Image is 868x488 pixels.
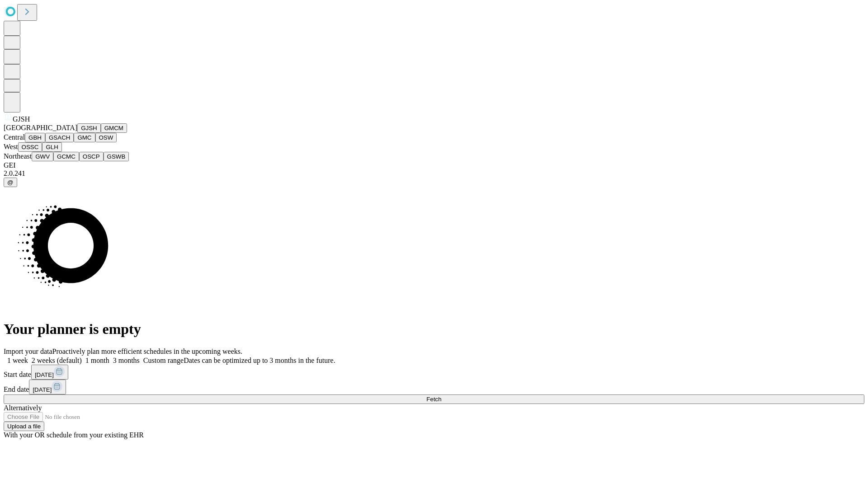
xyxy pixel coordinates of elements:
[4,422,44,431] button: Upload a file
[31,365,68,380] button: [DATE]
[35,371,54,378] span: [DATE]
[143,357,184,364] span: Custom range
[4,365,864,380] div: Start date
[42,142,61,152] button: GLH
[4,321,864,338] h1: Your planner is empty
[4,143,18,150] span: West
[95,133,117,142] button: OSW
[184,357,335,364] span: Dates can be optimized up to 3 months in the future.
[4,380,864,394] div: End date
[4,169,864,178] div: 2.0.241
[101,123,127,133] button: GMCM
[4,161,864,169] div: GEI
[4,347,52,355] span: Import your data
[25,133,45,142] button: GBH
[33,386,52,393] span: [DATE]
[4,394,864,404] button: Fetch
[85,357,109,364] span: 1 month
[104,152,129,161] button: GSWB
[32,152,53,161] button: GWV
[45,133,74,142] button: GSACH
[4,404,42,412] span: Alternatively
[13,115,30,123] span: GJSH
[113,357,140,364] span: 3 months
[32,357,82,364] span: 2 weeks (default)
[29,380,66,394] button: [DATE]
[79,152,104,161] button: OSCP
[7,357,28,364] span: 1 week
[77,123,101,133] button: GJSH
[4,152,32,160] span: Northeast
[426,396,441,403] span: Fetch
[4,431,144,439] span: With your OR schedule from your existing EHR
[7,179,14,186] span: @
[4,124,77,131] span: [GEOGRAPHIC_DATA]
[52,347,242,355] span: Proactively plan more efficient schedules in the upcoming weeks.
[4,133,25,141] span: Central
[53,152,79,161] button: GCMC
[4,178,17,187] button: @
[18,142,42,152] button: OSSC
[74,133,95,142] button: GMC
